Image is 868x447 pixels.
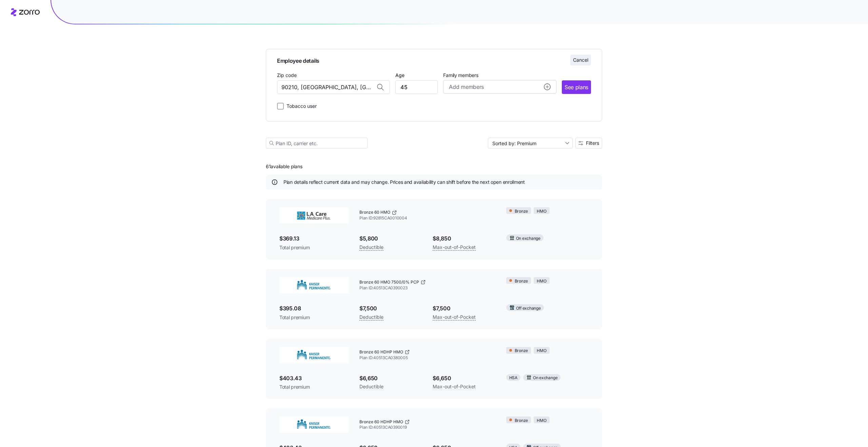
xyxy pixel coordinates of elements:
span: HMO [537,278,546,285]
label: Tobacco user [284,102,317,110]
span: $6,650 [433,374,495,383]
span: HMO [537,348,546,354]
span: Plan ID: 92815CA0010004 [359,215,495,221]
label: Age [395,72,405,79]
span: Plan ID: 40513CA0380005 [359,355,495,361]
img: Kaiser Permanente [279,347,349,363]
input: Age [395,80,438,94]
button: Add membersadd icon [443,80,556,94]
span: HMO [537,417,546,424]
input: Sort by [488,138,573,149]
span: $8,850 [433,234,495,243]
button: Filters [575,138,602,149]
span: Add members [449,83,484,91]
span: Max-out-of-Pocket [433,313,476,321]
span: Total premium [279,384,349,390]
svg: add icon [544,83,551,90]
input: Zip code [277,80,390,94]
img: Kaiser Permanente [279,277,349,293]
span: Bronze [515,278,528,285]
button: See plans [562,80,591,94]
label: Zip code [277,72,297,79]
span: Bronze 60 HDHP HMO [359,419,403,425]
span: Total premium [279,314,349,321]
span: See plans [565,83,588,92]
span: $369.13 [279,234,349,243]
span: Deductible [359,243,383,251]
span: Employee details [277,55,319,65]
span: Family members [443,72,556,79]
span: Off exchange [516,305,541,312]
img: L.A. Care Health Plan [279,207,349,223]
span: $7,500 [433,304,495,313]
span: $403.43 [279,374,349,383]
span: $395.08 [279,304,349,313]
span: Plan ID: 40513CA0390023 [359,285,495,291]
span: Bronze 60 HDHP HMO [359,349,403,355]
span: Cancel [573,57,588,63]
span: $5,800 [359,234,422,243]
span: $7,500 [359,304,422,313]
span: HMO [537,208,546,215]
span: Filters [586,141,599,145]
span: On exchange [533,375,557,381]
span: 61 available plans [266,163,302,170]
span: Deductible [359,383,383,391]
button: Cancel [570,55,591,65]
span: Plan details reflect current data and may change. Prices and availability can shift before the ne... [283,179,525,186]
input: Plan ID, carrier etc. [266,138,368,149]
span: Bronze [515,348,528,354]
span: Bronze 60 HMO [359,210,390,215]
span: Bronze 60 HMO 7500/0% PCP [359,279,419,285]
span: Max-out-of-Pocket [433,243,476,251]
span: Deductible [359,313,383,321]
span: $6,650 [359,374,422,383]
span: Bronze [515,208,528,215]
span: Plan ID: 40513CA0390019 [359,425,495,430]
img: Kaiser Permanente [279,416,349,433]
span: On exchange [516,235,540,242]
span: HSA [509,375,517,381]
span: Bronze [515,417,528,424]
span: Total premium [279,244,349,251]
span: Max-out-of-Pocket [433,383,476,391]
